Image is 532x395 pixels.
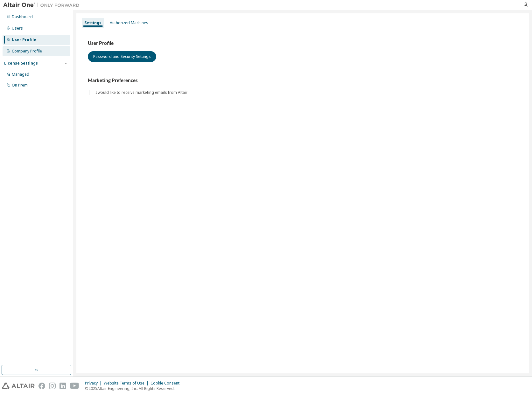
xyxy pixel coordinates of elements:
div: Authorized Machines [110,20,148,25]
div: User Profile [12,37,36,42]
img: youtube.svg [70,383,79,389]
div: On Prem [12,83,28,88]
div: Company Profile [12,49,42,54]
div: Privacy [85,381,104,386]
div: Users [12,26,23,31]
img: Altair One [3,2,83,8]
img: instagram.svg [49,383,56,389]
img: linkedin.svg [59,383,66,389]
div: Settings [84,20,101,25]
div: Website Terms of Use [104,381,150,386]
button: Password and Security Settings [88,51,156,62]
h3: User Profile [88,40,517,46]
div: Managed [12,72,29,77]
p: © 2025 Altair Engineering, Inc. All Rights Reserved. [85,386,183,391]
label: I would like to receive marketing emails from Altair [95,89,189,96]
img: altair_logo.svg [2,383,35,389]
div: Cookie Consent [150,381,183,386]
img: facebook.svg [38,383,45,389]
div: Dashboard [12,14,33,19]
div: License Settings [4,61,38,66]
h3: Marketing Preferences [88,77,517,84]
